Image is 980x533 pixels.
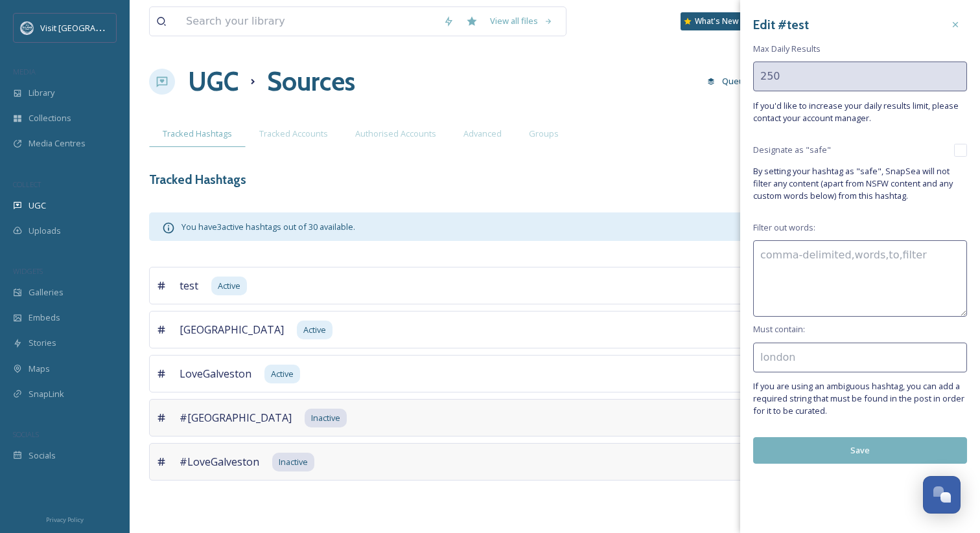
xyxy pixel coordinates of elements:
[29,137,86,150] span: Media Centres
[271,368,294,380] span: Active
[753,43,821,55] span: Max Daily Results
[355,128,436,140] span: Authorised Accounts
[29,112,71,124] span: Collections
[259,128,328,140] span: Tracked Accounts
[188,62,239,101] a: UGC
[180,410,292,425] span: #[GEOGRAPHIC_DATA]
[46,516,84,524] span: Privacy Policy
[21,21,34,34] img: logo.png
[753,437,967,464] button: Save
[753,165,967,203] span: By setting your hashtag as "safe", SnapSea will not filter any content (apart from NSFW content a...
[753,16,809,34] h3: Edit # test
[180,7,437,36] input: Search your library
[180,366,251,381] span: LoveGalveston
[29,363,50,375] span: Maps
[46,511,84,527] a: Privacy Policy
[13,179,41,189] span: COLLECT
[13,429,39,439] span: SOCIALS
[753,144,831,156] span: Designate as "safe"
[753,100,967,124] span: If you'd like to increase your daily results limit, please contact your account manager.
[923,476,961,514] button: Open Chat
[681,12,745,30] a: What's New
[29,286,64,299] span: Galleries
[701,69,767,94] a: Queued
[13,266,43,276] span: WIDGETS
[29,312,60,324] span: Embeds
[753,380,967,418] span: If you are using an ambiguous hashtag, you can add a required string that must be found in the po...
[311,412,340,424] span: Inactive
[267,62,355,101] h1: Sources
[40,21,141,34] span: Visit [GEOGRAPHIC_DATA]
[484,8,559,34] a: View all files
[29,87,54,99] span: Library
[753,221,815,234] span: Filter out words:
[180,278,198,293] span: test
[753,323,805,335] span: Must contain:
[180,454,259,470] span: #LoveGalveston
[218,280,240,292] span: Active
[29,337,56,349] span: Stories
[701,69,761,94] button: Queued
[29,388,64,400] span: SnapLink
[29,199,46,212] span: UGC
[279,456,308,468] span: Inactive
[303,324,326,336] span: Active
[163,128,232,140] span: Tracked Hashtags
[753,343,967,372] input: london
[29,225,61,237] span: Uploads
[29,449,56,462] span: Socials
[13,67,36,76] span: MEDIA
[180,322,284,337] span: [GEOGRAPHIC_DATA]
[463,128,502,140] span: Advanced
[149,170,246,189] h3: Tracked Hashtags
[529,128,559,140] span: Groups
[181,221,355,232] span: You have 3 active hashtags out of 30 available.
